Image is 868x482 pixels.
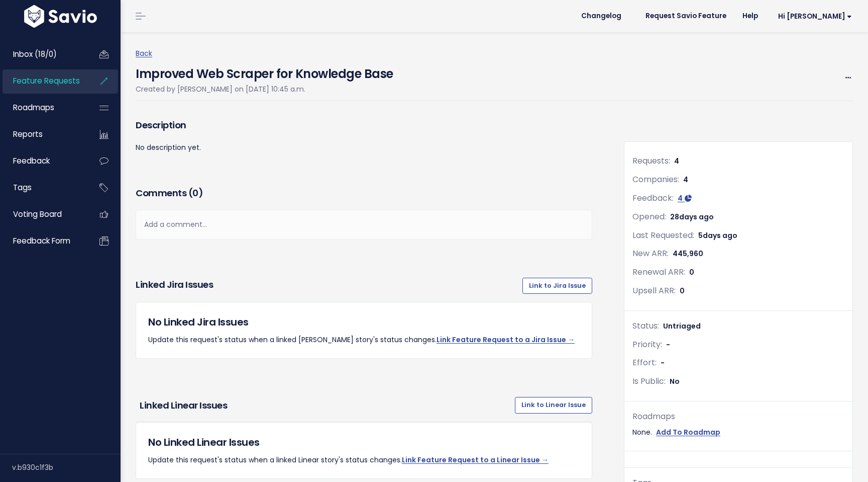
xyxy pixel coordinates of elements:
[136,60,393,83] h4: Improved Web Scraper for Knowledge Base
[778,13,852,20] span: Hi [PERSON_NAME]
[13,155,50,166] span: Feedback
[3,229,83,253] a: Feedback form
[632,174,679,185] span: Companies:
[22,5,99,28] img: logo-white.9d6f32f41409.svg
[136,210,592,239] div: Add a comment...
[136,84,305,94] span: Created by [PERSON_NAME] on [DATE] 10:45 a.m.
[632,285,676,296] span: Upsell ARR:
[703,230,737,240] span: days ago
[632,426,844,439] div: None.
[136,186,592,200] h3: Comments ( )
[632,211,666,222] span: Opened:
[632,339,662,350] span: Priority:
[13,129,43,139] span: Reports
[3,149,83,173] a: Feedback
[689,267,694,277] span: 0
[12,454,121,480] div: v.b930c1f3b
[683,175,688,185] span: 4
[632,248,669,259] span: New ARR:
[3,176,83,199] a: Tags
[632,229,694,241] span: Last Requested:
[136,48,152,58] a: Back
[13,209,62,219] span: Voting Board
[734,9,766,24] a: Help
[522,278,592,294] a: Link to Jira Issue
[680,286,685,296] span: 0
[515,397,592,413] a: Link to Linear Issue
[698,230,737,240] span: 5
[3,69,83,93] a: Feature Requests
[13,182,32,193] span: Tags
[632,320,659,332] span: Status:
[148,435,580,450] h5: No Linked Linear Issues
[670,212,714,222] span: 28
[3,43,83,66] a: Inbox (18/0)
[678,193,683,203] span: 4
[148,454,580,466] p: Update this request's status when a linked Linear story's status changes.
[632,375,666,387] span: Is Public:
[678,193,692,203] a: 4
[3,123,83,146] a: Reports
[632,192,674,204] span: Feedback:
[663,321,701,331] span: Untriaged
[437,335,575,345] a: Link Feature Request to a Jira Issue →
[192,187,198,199] span: 0
[13,49,57,59] span: Inbox (18/0)
[670,376,680,386] span: No
[766,9,860,24] a: Hi [PERSON_NAME]
[136,141,592,154] p: No description yet.
[632,266,685,278] span: Renewal ARR:
[637,9,734,24] a: Request Savio Feature
[632,357,657,368] span: Effort:
[148,334,580,346] p: Update this request's status when a linked [PERSON_NAME] story's status changes.
[148,314,580,330] h5: No Linked Jira Issues
[3,203,83,226] a: Voting Board
[674,156,679,166] span: 4
[666,340,670,350] span: -
[136,278,213,294] h3: Linked Jira issues
[656,426,720,439] a: Add To Roadmap
[13,102,54,113] span: Roadmaps
[13,75,80,86] span: Feature Requests
[140,398,511,413] h3: Linked Linear issues
[581,13,621,20] span: Changelog
[3,96,83,119] a: Roadmaps
[679,212,714,222] span: days ago
[402,455,549,465] a: Link Feature Request to a Linear Issue →
[632,155,670,167] span: Requests:
[136,118,592,132] h3: Description
[673,249,703,259] span: 445,960
[661,358,665,368] span: -
[632,410,844,424] div: Roadmaps
[13,235,70,246] span: Feedback form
